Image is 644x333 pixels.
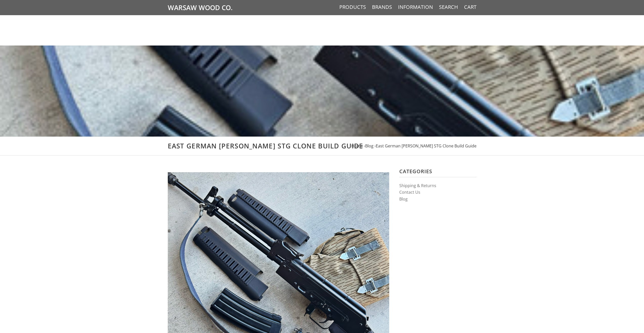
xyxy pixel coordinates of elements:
[464,4,476,10] a: Cart
[351,143,363,149] a: Home
[439,4,458,10] a: Search
[375,143,476,149] li: ›
[372,4,392,10] a: Brands
[398,4,433,10] a: Information
[399,189,420,195] a: Contact Us
[364,143,373,149] li: ›
[376,143,476,149] a: East German [PERSON_NAME] STG Clone Build Guide
[399,183,436,188] a: Shipping & Returns
[168,142,476,150] h1: East German [PERSON_NAME] STG Clone Build Guide
[399,168,476,177] h3: Categories
[365,143,373,149] a: Blog
[339,4,366,10] a: Products
[399,196,408,202] a: Blog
